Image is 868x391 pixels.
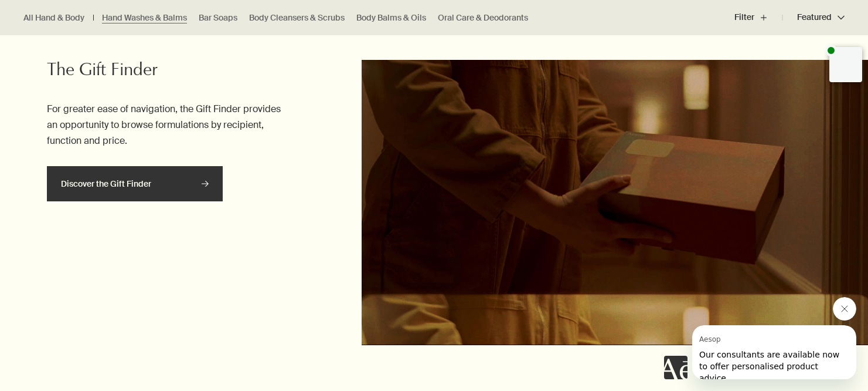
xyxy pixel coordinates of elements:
[782,4,845,32] button: Featured
[199,12,237,23] a: Bar Soaps
[23,12,84,23] a: All Hand & Body
[362,60,868,345] img: Aesop Gift Finder
[7,25,147,58] span: Our consultants are available now to offer personalised product advice.
[692,325,856,379] iframe: Message from Aesop
[47,166,223,201] a: Discover the Gift Finder
[356,12,426,23] a: Body Balms & Oils
[47,60,290,83] h2: The Gift Finder
[102,12,187,23] a: Hand Washes & Balms
[47,101,290,149] p: For greater ease of navigation, the Gift Finder provides an opportunity to browse formulations by...
[249,12,345,23] a: Body Cleansers & Scrubs
[664,356,687,379] iframe: no content
[833,297,856,321] iframe: Close message from Aesop
[734,4,782,32] button: Filter
[438,12,528,23] a: Oral Care & Deodorants
[664,297,856,379] div: Aesop says "Our consultants are available now to offer personalised product advice.". Open messag...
